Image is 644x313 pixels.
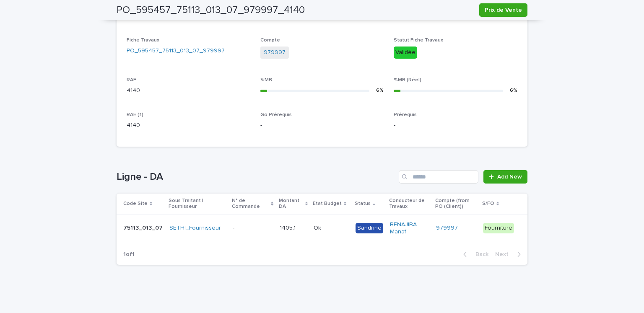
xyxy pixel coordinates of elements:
[169,196,227,212] p: Sous Traitant | Fournisseur
[376,86,384,95] div: 6 %
[127,38,159,43] span: Fiche Travaux
[117,4,305,16] h2: PO_595457_75113_013_07_979997_4140
[260,112,292,117] span: Go Prérequis
[264,48,286,57] a: 979997
[313,199,342,208] p: Etat Budget
[482,199,494,208] p: S/FO
[399,170,478,184] input: Search
[470,251,488,257] span: Back
[390,221,429,235] a: BENAJIBA Manaf
[495,251,514,257] span: Next
[394,112,417,117] span: Prérequis
[117,171,395,183] h1: Ligne - DA
[280,223,297,232] p: 1405.1
[127,112,143,117] span: RAE (f)
[117,244,141,265] p: 1 of 1
[389,196,430,212] p: Conducteur de Travaux
[260,78,272,83] span: %MB
[127,47,225,55] a: PO_595457_75113_013_07_979997
[279,196,303,212] p: Montant DA
[356,223,383,233] div: Sandrine
[117,214,527,242] tr: 75113_013_0775113_013_07 SETHI_Fournisseur -- 1405.11405.1 OkOk SandrineBENAJIBA Manaf 979997 Fou...
[232,196,269,212] p: N° de Commande
[436,225,458,232] a: 979997
[485,6,522,14] span: Prix de Vente
[123,199,148,208] p: Code Site
[394,121,517,130] p: -
[492,251,527,258] button: Next
[457,251,492,258] button: Back
[483,223,514,233] div: Fourniture
[355,199,371,208] p: Status
[479,3,527,17] button: Prix de Vente
[127,121,250,130] p: 4140
[394,47,417,59] div: Validée
[435,196,477,212] p: Compte (from PO (Client))
[260,38,280,43] span: Compte
[169,225,221,232] a: SETHI_Fournisseur
[127,78,136,83] span: RAE
[510,86,517,95] div: 6 %
[314,223,323,232] p: Ok
[497,174,522,180] span: Add New
[127,86,250,95] p: 4140
[123,223,164,232] p: 75113_013_07
[483,170,527,184] a: Add New
[260,121,384,130] p: -
[394,78,421,83] span: %MB (Réel)
[394,38,443,43] span: Statut Fiche Travaux
[233,223,236,232] p: -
